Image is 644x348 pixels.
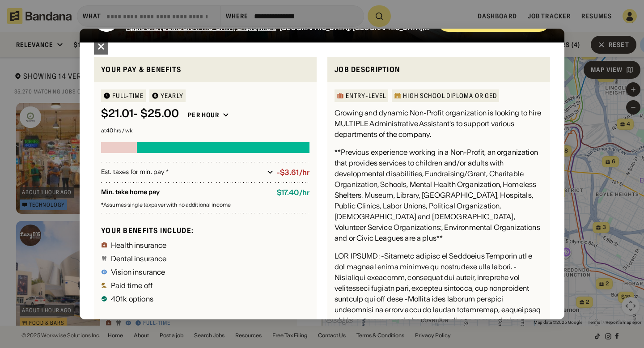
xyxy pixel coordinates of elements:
[111,295,153,302] div: 401k options
[101,188,270,197] div: Min. take home pay
[101,128,309,133] div: at 40 hrs / wk
[101,64,309,75] div: Your pay & benefits
[188,111,219,119] div: Per hour
[101,226,309,235] div: Your benefits include:
[335,147,543,243] div: **Previous experience working in a Non-Profit, an organization that provides services to children...
[346,93,386,99] div: Entry-Level
[335,107,543,140] div: Growing and dynamic Non-Profit organization is looking to hire MULTIPLE Administrative Assistant'...
[112,93,144,99] div: Full-time
[111,268,165,276] div: Vision insurance
[277,168,309,177] div: -$3.61/hr
[111,242,167,249] div: Health insurance
[101,168,263,177] div: Est. taxes for min. pay *
[277,188,309,197] div: $ 17.40 / hr
[161,93,183,99] div: YEARLY
[335,64,543,75] div: Job Description
[403,93,497,99] div: High School Diploma or GED
[101,107,179,120] div: $ 21.01 - $25.00
[111,282,153,289] div: Paid time off
[101,202,309,208] div: Assumes single taxpayer with no additional income
[111,255,167,262] div: Dental insurance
